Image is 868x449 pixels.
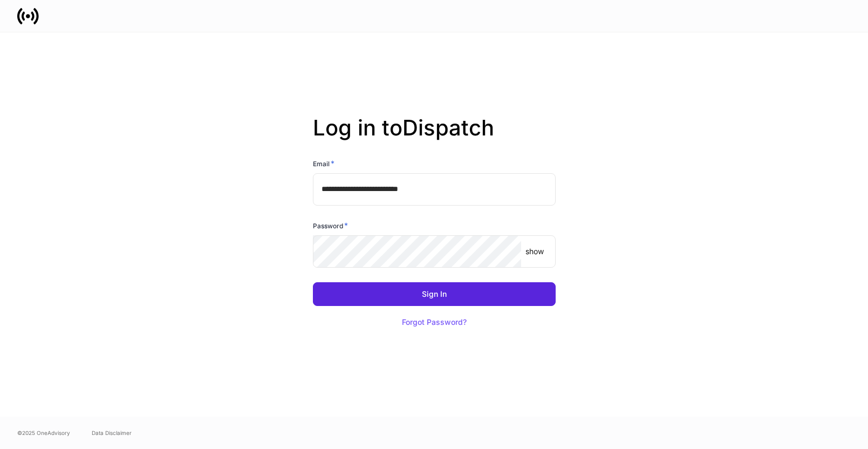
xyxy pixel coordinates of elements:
[313,220,348,231] h6: Password
[17,428,70,437] span: © 2025 OneAdvisory
[313,115,556,158] h2: Log in to Dispatch
[92,428,132,437] a: Data Disclaimer
[402,318,467,326] div: Forgot Password?
[422,290,447,298] div: Sign In
[525,246,544,257] p: show
[313,158,334,169] h6: Email
[388,310,480,334] button: Forgot Password?
[313,282,556,306] button: Sign In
